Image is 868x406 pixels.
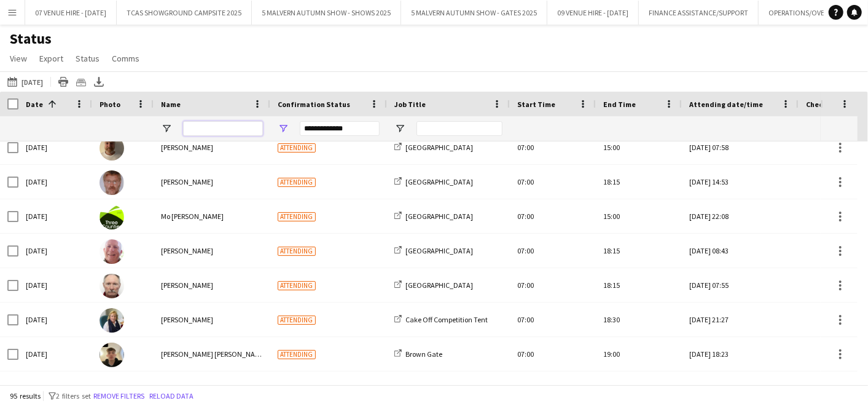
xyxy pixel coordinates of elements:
[5,50,32,66] a: View
[18,199,92,233] div: [DATE]
[394,177,473,186] a: [GEOGRAPHIC_DATA]
[100,170,124,195] img: Andrew Ford
[689,372,791,405] div: [DATE] 08:09
[278,100,350,109] span: Confirmation Status
[510,268,596,302] div: 07:00
[100,100,120,109] span: Photo
[394,246,473,255] a: [GEOGRAPHIC_DATA]
[161,177,213,186] span: [PERSON_NAME]
[161,281,213,290] span: [PERSON_NAME]
[405,281,473,290] span: [GEOGRAPHIC_DATA]
[161,349,267,359] span: [PERSON_NAME] [PERSON_NAME]
[603,100,636,109] span: End Time
[26,100,43,109] span: Date
[252,1,401,25] button: 5 MALVERN AUTUMN SHOW - SHOWS 2025
[405,246,473,255] span: [GEOGRAPHIC_DATA]
[596,372,682,405] div: 15:00
[278,247,316,256] span: Attending
[278,143,316,153] span: Attending
[405,349,442,359] span: Brown Gate
[18,130,92,164] div: [DATE]
[510,130,596,164] div: 07:00
[689,165,791,199] div: [DATE] 14:53
[18,165,92,199] div: [DATE]
[18,268,92,302] div: [DATE]
[278,350,316,359] span: Attending
[510,199,596,233] div: 07:00
[161,143,213,152] span: [PERSON_NAME]
[39,53,63,64] span: Export
[416,121,502,136] input: Job Title Filter Input
[405,315,488,324] span: Cake Off Competition Tent
[34,50,68,66] a: Export
[689,130,791,164] div: [DATE] 07:58
[100,274,124,298] img: David Soderman
[161,315,213,324] span: [PERSON_NAME]
[405,177,473,186] span: [GEOGRAPHIC_DATA]
[510,303,596,336] div: 07:00
[596,199,682,233] div: 15:00
[639,1,759,25] button: FINANCE ASSISTANCE/SUPPORT
[278,316,316,325] span: Attending
[5,74,45,89] button: [DATE]
[100,239,124,264] img: Duncan Gillan
[91,389,147,403] button: Remove filters
[394,281,473,290] a: [GEOGRAPHIC_DATA]
[596,165,682,199] div: 18:15
[107,50,144,66] a: Comms
[394,212,473,221] a: [GEOGRAPHIC_DATA]
[510,337,596,371] div: 07:00
[278,123,289,134] button: Open Filter Menu
[161,246,213,255] span: [PERSON_NAME]
[183,121,263,136] input: Name Filter Input
[394,349,442,359] a: Brown Gate
[596,268,682,302] div: 18:15
[56,74,71,89] app-action-btn: Print
[117,1,252,25] button: TCAS SHOWGROUND CAMPSITE 2025
[147,389,196,403] button: Reload data
[278,178,316,187] span: Attending
[596,337,682,371] div: 19:00
[18,234,92,268] div: [DATE]
[18,337,92,371] div: [DATE]
[76,53,100,64] span: Status
[394,123,405,134] button: Open Filter Menu
[394,315,488,324] a: Cake Off Competition Tent
[18,372,92,405] div: [DATE]
[689,234,791,268] div: [DATE] 08:43
[510,372,596,405] div: 07:00
[689,268,791,302] div: [DATE] 07:55
[10,53,27,64] span: View
[517,100,555,109] span: Start Time
[689,303,791,336] div: [DATE] 21:27
[394,143,473,152] a: [GEOGRAPHIC_DATA]
[596,234,682,268] div: 18:15
[100,136,124,161] img: Martin Wilkes
[401,1,547,25] button: 5 MALVERN AUTUMN SHOW - GATES 2025
[112,53,139,64] span: Comms
[596,303,682,336] div: 18:30
[278,212,316,221] span: Attending
[18,303,92,336] div: [DATE]
[689,100,763,109] span: Attending date/time
[100,308,124,333] img: Sandra Beddoe
[278,281,316,290] span: Attending
[405,143,473,152] span: [GEOGRAPHIC_DATA]
[25,1,117,25] button: 07 VENUE HIRE - [DATE]
[689,199,791,233] div: [DATE] 22:08
[74,74,88,89] app-action-btn: Crew files as ZIP
[56,391,91,400] span: 2 filters set
[161,212,224,221] span: Mo [PERSON_NAME]
[161,100,181,109] span: Name
[405,212,473,221] span: [GEOGRAPHIC_DATA]
[596,130,682,164] div: 15:00
[510,165,596,199] div: 07:00
[547,1,639,25] button: 09 VENUE HIRE - [DATE]
[689,337,791,371] div: [DATE] 18:23
[510,234,596,268] div: 07:00
[100,205,124,229] img: Mo Cossali-Francis
[100,343,124,367] img: Ben Leah
[71,50,104,66] a: Status
[394,100,426,109] span: Job Title
[161,123,172,134] button: Open Filter Menu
